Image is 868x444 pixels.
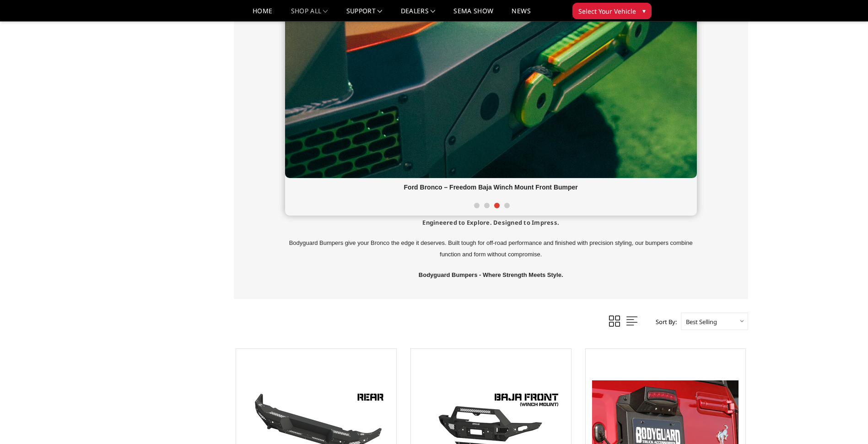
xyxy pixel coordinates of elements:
[422,218,559,227] span: Engineered to Explore. Designed to Impress.
[578,6,636,16] span: Select Your Vehicle
[289,239,693,258] span: Bodyguard Bumpers give your Bronco the edge it deserves. Built tough for off-road performance and...
[642,6,646,16] span: ▾
[572,3,652,19] button: Select Your Vehicle
[453,8,493,21] a: SEMA Show
[512,8,530,21] a: News
[253,8,272,21] a: Home
[401,8,436,21] a: Dealers
[419,271,563,278] span: Bodyguard Bumpers - Where Strength Meets Style.
[346,8,383,21] a: Support
[291,8,328,21] a: shop all
[285,178,697,197] div: Ford Bronco – Freedom Baja Winch Mount Front Bumper
[651,315,677,329] label: Sort By:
